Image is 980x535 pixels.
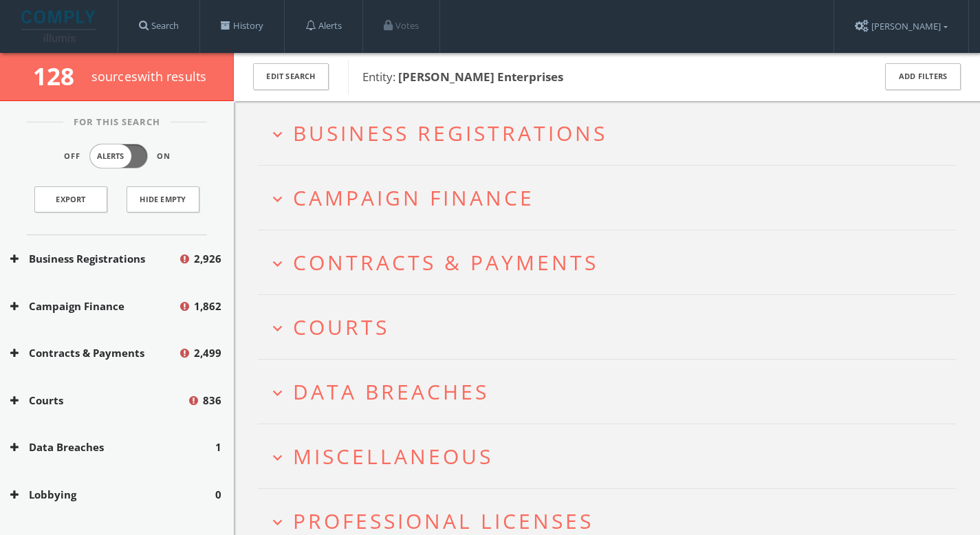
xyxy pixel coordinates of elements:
[127,186,199,212] button: Hide Empty
[33,60,86,92] span: 128
[293,507,594,535] span: Professional Licenses
[268,122,956,144] button: expand_moreBusiness Registrations
[293,313,389,341] span: Courts
[268,445,956,468] button: expand_moreMiscellaneous
[268,316,956,338] button: expand_moreCourts
[268,448,287,467] i: expand_more
[398,69,563,85] b: [PERSON_NAME] Enterprises
[91,68,207,85] span: source s with results
[34,186,107,212] a: Export
[194,298,221,314] span: 1,862
[64,151,80,162] span: Off
[268,380,956,403] button: expand_moreData Breaches
[63,116,171,129] span: For This Search
[268,251,956,274] button: expand_moreContracts & Payments
[157,151,171,162] span: On
[194,345,221,361] span: 2,499
[293,248,598,276] span: Contracts & Payments
[293,378,489,406] span: Data Breaches
[268,384,287,402] i: expand_more
[10,345,178,361] button: Contracts & Payments
[268,510,956,532] button: expand_moreProfessional Licenses
[10,439,215,455] button: Data Breaches
[885,63,961,90] button: Add Filters
[268,319,287,338] i: expand_more
[10,487,215,503] button: Lobbying
[268,125,287,144] i: expand_more
[253,63,329,90] button: Edit Search
[10,298,178,314] button: Campaign Finance
[268,254,287,273] i: expand_more
[10,251,178,267] button: Business Registrations
[203,393,221,408] span: 836
[268,513,287,532] i: expand_more
[268,190,287,208] i: expand_more
[293,184,534,212] span: Campaign Finance
[21,10,98,42] img: illumis
[194,251,221,267] span: 2,926
[268,186,956,209] button: expand_moreCampaign Finance
[215,439,221,455] span: 1
[10,393,187,408] button: Courts
[362,69,563,85] span: Entity:
[293,119,607,147] span: Business Registrations
[215,487,221,503] span: 0
[293,442,493,470] span: Miscellaneous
